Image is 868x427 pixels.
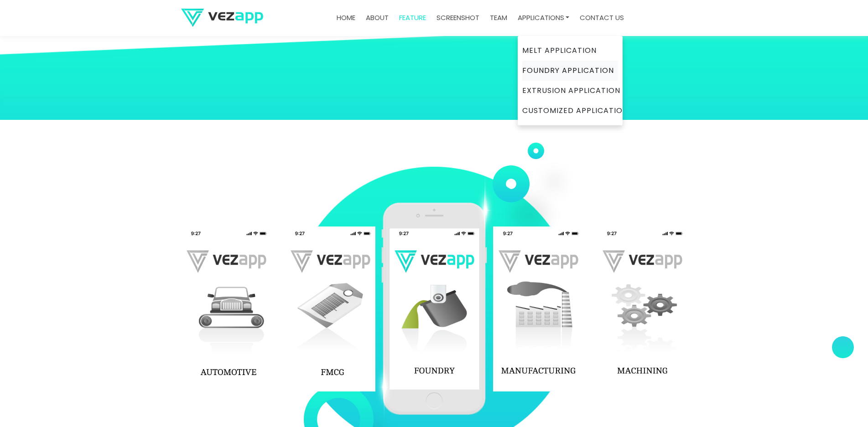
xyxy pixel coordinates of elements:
a: contact us [576,9,628,27]
img: app [181,226,271,391]
a: team [486,9,511,27]
img: app [285,226,375,391]
img: app [597,226,687,391]
div: Applications [518,36,623,125]
img: feature-circle-two [528,143,574,201]
a: Customized Application [522,101,618,121]
img: screenshot-mob [381,202,488,416]
img: app [493,226,583,391]
a: Applications [514,9,573,27]
img: logo [181,9,263,27]
a: Home [333,9,359,27]
a: Extrusion Application [522,81,618,101]
a: about [362,9,392,27]
a: screenshot [433,9,483,27]
a: Foundry Application [522,61,618,81]
a: feature [395,9,430,27]
a: Melt Application [522,41,618,61]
